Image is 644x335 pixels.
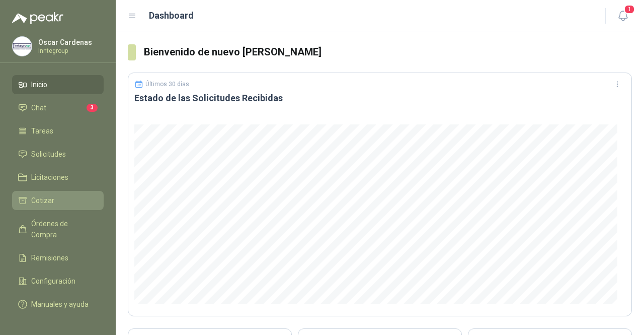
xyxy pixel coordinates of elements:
a: Chat3 [12,98,104,117]
a: Órdenes de Compra [12,214,104,244]
a: Solicitudes [12,145,104,164]
span: Tareas [31,125,53,137]
a: Manuales y ayuda [12,295,104,314]
h3: Bienvenido de nuevo [PERSON_NAME] [144,44,632,60]
span: Cotizar [31,195,54,206]
span: Solicitudes [31,149,66,160]
h1: Dashboard [149,9,194,23]
span: Licitaciones [31,172,68,183]
span: Remisiones [31,252,68,263]
span: Configuración [31,276,75,287]
h3: Estado de las Solicitudes Recibidas [134,92,625,104]
a: Configuración [12,272,104,291]
span: 1 [624,5,635,14]
a: Licitaciones [12,168,104,187]
span: Manuales y ayuda [31,299,89,310]
a: Tareas [12,121,104,141]
a: Cotizar [12,191,104,210]
span: Órdenes de Compra [31,218,94,240]
span: Inicio [31,79,47,90]
a: Remisiones [12,248,104,267]
span: Chat [31,102,46,113]
span: 3 [87,104,98,112]
a: Inicio [12,75,104,94]
p: Últimos 30 días [145,81,189,88]
p: Oscar Cardenas [38,39,101,46]
img: Logo peakr [12,12,63,24]
button: 1 [614,7,632,25]
p: Inntegroup [38,48,101,54]
img: Company Logo [13,37,32,56]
